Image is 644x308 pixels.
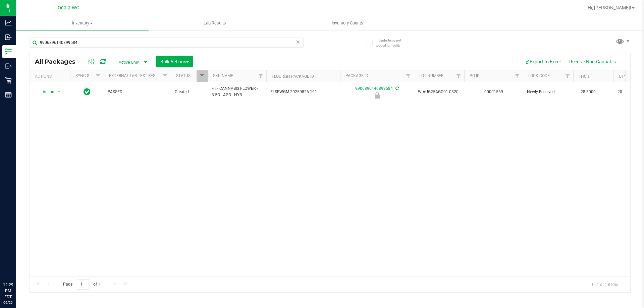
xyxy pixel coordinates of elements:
a: Filter [453,70,464,82]
a: THC% [579,74,590,79]
a: Status [176,73,191,78]
a: Lock Code [528,73,550,78]
a: External Lab Test Result [109,73,162,78]
inline-svg: Analytics [5,19,12,26]
input: 1 [77,279,89,290]
span: Include items not tagged for facility [376,38,409,48]
inline-svg: Inbound [5,34,12,41]
a: Filter [93,70,104,82]
span: Newly Received [527,89,569,95]
span: select [55,87,63,97]
a: Filter [160,70,171,82]
span: Action [37,87,55,97]
inline-svg: Outbound [5,63,12,69]
span: Clear [296,38,300,46]
a: Lab Results [149,16,281,30]
button: Export to Excel [520,56,565,67]
a: Inventory [16,16,149,30]
button: Receive Non-Cannabis [565,56,620,67]
span: PASSED [108,89,167,95]
span: All Packages [35,58,82,65]
span: W-AUG25AGO01-0820 [418,89,460,95]
div: Newly Received [339,92,415,99]
a: Filter [562,70,573,82]
span: Hi, [PERSON_NAME]! [588,5,631,10]
button: Bulk Actions [156,56,193,67]
a: Filter [197,70,208,82]
a: PO ID [470,73,480,78]
a: Sync Status [75,73,101,78]
a: Lot Number [419,73,443,78]
iframe: Resource center [7,254,27,274]
a: Filter [403,70,414,82]
div: Actions [35,74,67,79]
inline-svg: Retail [5,77,12,84]
a: 00001569 [484,89,503,94]
span: Inventory Counts [323,20,372,26]
span: Lab Results [195,20,235,26]
a: Flourish Package ID [272,74,314,79]
a: Qty [619,74,626,79]
span: 28.3000 [577,87,599,97]
a: Inventory Counts [281,16,414,30]
span: Sync from Compliance System [394,86,399,91]
p: 12:29 PM EDT [3,282,13,300]
span: FT - CANNABIS FLOWER - 3.5G - AGO - HYB [212,85,262,98]
span: Bulk Actions [160,59,189,64]
span: 1 - 1 of 1 items [586,279,624,289]
span: 20 [618,89,643,95]
span: Inventory [16,20,149,26]
p: 09/20 [3,300,13,305]
span: Ocala WC [58,5,79,11]
a: Filter [255,70,266,82]
a: Package ID [345,73,368,78]
a: SKU Name [213,73,233,78]
a: Filter [512,70,523,82]
inline-svg: Inventory [5,48,12,55]
span: Created [175,89,204,95]
span: FLSRWGM-20250826-191 [270,89,336,95]
span: In Sync [84,87,91,97]
inline-svg: Reports [5,91,12,98]
span: Page of 1 [57,279,106,290]
input: Search Package ID, Item Name, SKU, Lot or Part Number... [30,38,304,48]
a: 9906896140899584 [355,86,393,91]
